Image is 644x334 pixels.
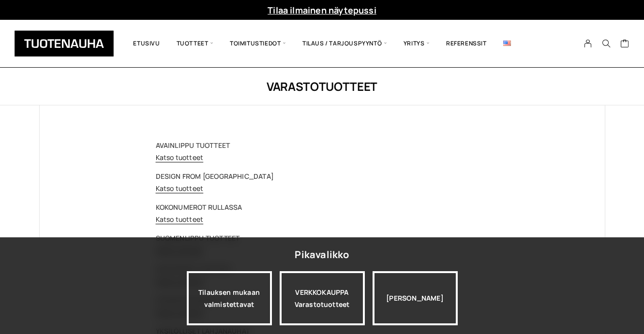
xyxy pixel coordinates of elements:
a: Cart [620,39,629,50]
a: Etusivu [125,27,168,60]
a: My Account [579,39,598,48]
a: Tilaa ilmainen näytepussi [268,4,376,16]
a: Tilauksen mukaan valmistettavat [187,271,272,325]
span: Yritys [395,27,438,60]
img: English [503,41,511,46]
span: Tuotteet [168,27,222,60]
div: VERKKOKAUPPA Varastotuotteet [280,271,365,325]
a: Katso tuotteet [156,184,204,193]
a: Katso tuotteet [156,153,204,162]
span: Tilaus / Tarjouspyyntö [294,27,395,60]
div: Pikavalikko [295,246,349,263]
strong: DESIGN FROM [GEOGRAPHIC_DATA] [156,172,274,181]
strong: AVAINLIPPU TUOTTEET [156,141,230,150]
strong: KOKONUMEROT RULLASSA [156,203,242,212]
button: Search [597,39,615,48]
a: Referenssit [438,27,495,60]
h1: Varastotuotteet [39,78,605,94]
div: [PERSON_NAME] [373,271,458,325]
strong: SUOMENLIPPU TUOTTEET [156,233,240,243]
a: Katso tuotteet [156,215,204,224]
img: Tuotenauha Oy [15,30,114,57]
a: VERKKOKAUPPAVarastotuotteet [280,271,365,325]
span: Toimitustiedot [222,27,294,60]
